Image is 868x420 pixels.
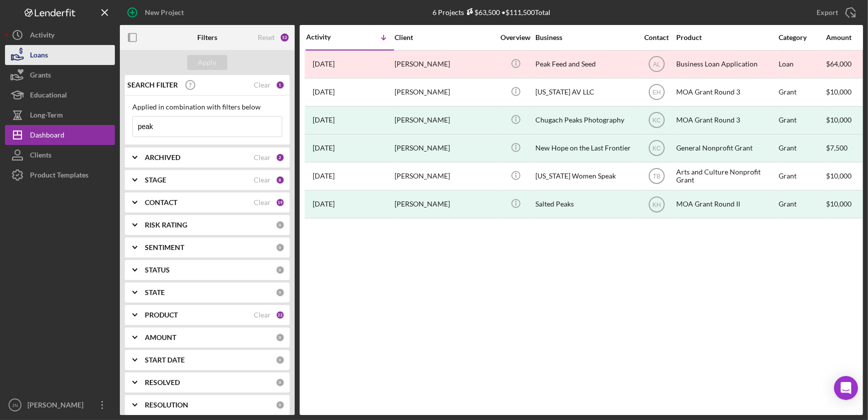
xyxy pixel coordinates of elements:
[652,117,661,124] text: KC
[276,378,285,387] div: 0
[145,378,180,386] b: RESOLVED
[276,310,285,319] div: 22
[834,376,858,400] div: Open Intercom Messenger
[30,25,54,47] div: Activity
[5,65,115,85] button: Grants
[826,51,864,77] div: $64,000
[30,85,67,107] div: Educational
[5,125,115,145] button: Dashboard
[676,79,776,105] div: MOA Grant Round 3
[254,198,271,206] div: Clear
[132,103,282,111] div: Applied in combination with filters below
[5,165,115,185] a: Product Templates
[395,33,494,41] div: Client
[676,135,776,161] div: General Nonprofit Grant
[395,51,494,77] div: [PERSON_NAME]
[12,402,18,408] text: JN
[826,191,864,217] div: $10,000
[145,401,188,409] b: RESOLUTION
[276,355,285,364] div: 0
[306,33,350,41] div: Activity
[652,89,661,96] text: EH
[395,163,494,189] div: [PERSON_NAME]
[497,33,534,41] div: Overview
[5,45,115,65] button: Loans
[198,55,217,70] div: Apply
[30,125,64,147] div: Dashboard
[276,153,285,162] div: 2
[779,107,825,133] div: Grant
[280,32,290,42] div: 52
[187,55,227,70] button: Apply
[30,145,51,167] div: Clients
[145,311,178,319] b: PRODUCT
[779,79,825,105] div: Grant
[30,105,63,127] div: Long-Term
[807,2,863,22] button: Export
[145,266,170,274] b: STATUS
[653,173,660,180] text: TB
[395,191,494,217] div: [PERSON_NAME]
[313,144,335,152] time: 2020-12-16 22:01
[276,220,285,229] div: 0
[145,198,177,206] b: CONTACT
[254,176,271,184] div: Clear
[652,145,661,152] text: KC
[276,80,285,89] div: 1
[676,163,776,189] div: Arts and Culture Nonprofit Grant
[276,288,285,297] div: 0
[535,33,635,41] div: Business
[313,172,335,180] time: 2020-12-14 23:24
[779,163,825,189] div: Grant
[254,81,271,89] div: Clear
[30,165,88,187] div: Product Templates
[676,107,776,133] div: MOA Grant Round 3
[127,81,178,89] b: SEARCH FILTER
[145,356,185,364] b: START DATE
[779,33,825,41] div: Category
[276,400,285,409] div: 0
[535,191,635,217] div: Salted Peaks
[145,288,165,296] b: STATE
[254,311,271,319] div: Clear
[5,145,115,165] a: Clients
[779,51,825,77] div: Loan
[276,265,285,274] div: 0
[30,65,51,87] div: Grants
[145,176,166,184] b: STAGE
[395,135,494,161] div: [PERSON_NAME]
[676,33,776,41] div: Product
[145,153,180,161] b: ARCHIVED
[535,51,635,77] div: Peak Feed and Seed
[638,33,675,41] div: Contact
[197,33,217,41] b: Filters
[5,25,115,45] button: Activity
[535,135,635,161] div: New Hope on the Last Frontier
[313,200,335,208] time: 2020-10-20 17:46
[313,88,335,96] time: 2021-02-21 22:47
[779,135,825,161] div: Grant
[535,163,635,189] div: [US_STATE] Women Speak
[5,85,115,105] button: Educational
[313,60,335,68] time: 2025-08-21 16:07
[5,105,115,125] button: Long-Term
[464,8,500,16] div: $63,500
[5,395,115,415] button: JN[PERSON_NAME]
[258,33,275,41] div: Reset
[535,107,635,133] div: Chugach Peaks Photography
[826,107,864,133] div: $10,000
[779,191,825,217] div: Grant
[145,333,176,341] b: AMOUNT
[652,201,661,208] text: KH
[120,2,194,22] button: New Project
[276,333,285,342] div: 0
[826,163,864,189] div: $10,000
[145,2,184,22] div: New Project
[826,135,864,161] div: $7,500
[395,107,494,133] div: [PERSON_NAME]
